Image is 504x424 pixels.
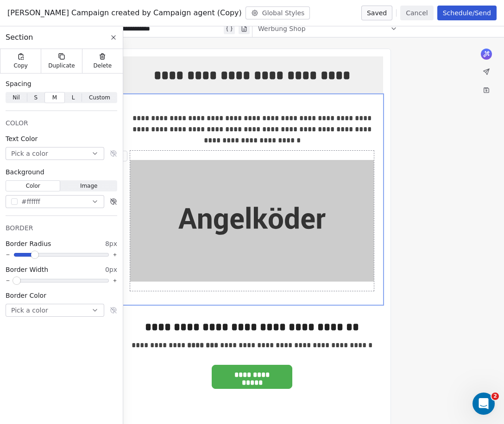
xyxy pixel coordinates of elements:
span: Copy [13,62,28,69]
span: Border Width [6,265,48,274]
span: 0px [105,265,117,274]
span: Border Color [6,291,46,300]
span: S [34,93,38,102]
span: Delete [94,62,112,69]
span: L [72,93,75,102]
span: 2 [491,393,499,400]
button: #ffffff [6,195,104,208]
span: [PERSON_NAME] Campaign created by Campaign agent (Copy) [7,7,242,18]
span: Background [6,167,44,177]
span: Section [6,32,33,43]
span: Image [80,182,98,190]
span: Text Color [6,134,38,143]
button: Pick a color [6,304,104,317]
button: Pick a color [6,147,104,160]
span: Duplicate [48,62,75,69]
span: #ffffff [21,197,40,207]
div: COLOR [6,118,117,128]
button: Saved [361,6,392,20]
iframe: Intercom live chat [472,393,495,415]
span: Border Radius [6,239,51,248]
span: Custom [89,93,110,102]
button: Cancel [400,6,433,20]
span: 8px [105,239,117,248]
span: Werbung Shop [258,24,306,33]
div: BORDER [6,223,117,233]
span: Spacing [6,79,31,88]
button: Schedule/Send [437,6,497,20]
button: Global Styles [246,6,310,19]
span: Nil [13,93,20,102]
